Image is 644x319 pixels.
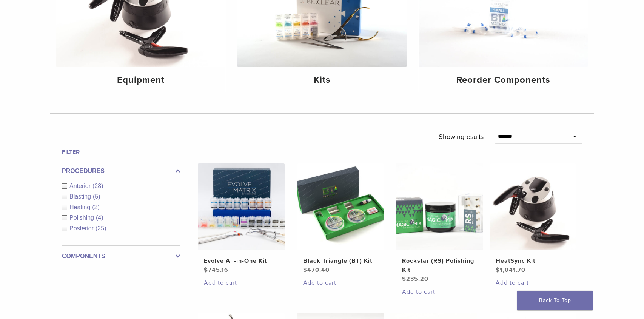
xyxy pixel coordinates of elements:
h4: Kits [243,73,401,87]
span: Polishing [69,214,96,221]
h4: Reorder Components [425,73,582,87]
h2: Rockstar (RS) Polishing Kit [402,256,477,274]
label: Procedures [62,166,180,176]
h2: Black Triangle (BT) Kit [303,256,378,265]
a: Add to cart: “Rockstar (RS) Polishing Kit” [402,287,477,296]
span: $ [402,275,406,283]
span: $ [496,266,500,274]
p: Showing results [439,129,484,145]
a: HeatSync KitHeatSync Kit $1,041.70 [489,163,577,274]
a: Rockstar (RS) Polishing KitRockstar (RS) Polishing Kit $235.20 [396,163,484,284]
a: Back To Top [517,291,593,310]
span: Anterior [69,183,92,189]
span: Posterior [69,225,96,231]
a: Add to cart: “Evolve All-in-One Kit” [204,278,279,287]
a: Evolve All-in-One KitEvolve All-in-One Kit $745.16 [197,163,285,274]
label: Components [62,252,180,261]
span: (25) [96,225,106,231]
span: (28) [92,183,103,189]
span: $ [303,266,307,274]
img: Rockstar (RS) Polishing Kit [396,163,483,250]
a: Add to cart: “Black Triangle (BT) Kit” [303,278,378,287]
span: (5) [93,193,100,200]
span: (4) [96,214,103,221]
bdi: 470.40 [303,266,330,274]
bdi: 745.16 [204,266,228,274]
span: Heating [69,204,92,210]
h2: HeatSync Kit [496,256,570,265]
span: (2) [92,204,100,210]
h4: Filter [62,148,180,157]
h4: Equipment [62,73,219,87]
img: Evolve All-in-One Kit [198,163,285,250]
span: $ [204,266,208,274]
img: HeatSync Kit [490,163,576,250]
bdi: 1,041.70 [496,266,525,274]
span: Blasting [69,193,93,200]
img: Black Triangle (BT) Kit [297,163,384,250]
a: Black Triangle (BT) KitBlack Triangle (BT) Kit $470.40 [297,163,385,274]
h2: Evolve All-in-One Kit [204,256,279,265]
a: Add to cart: “HeatSync Kit” [496,278,570,287]
bdi: 235.20 [402,275,428,283]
